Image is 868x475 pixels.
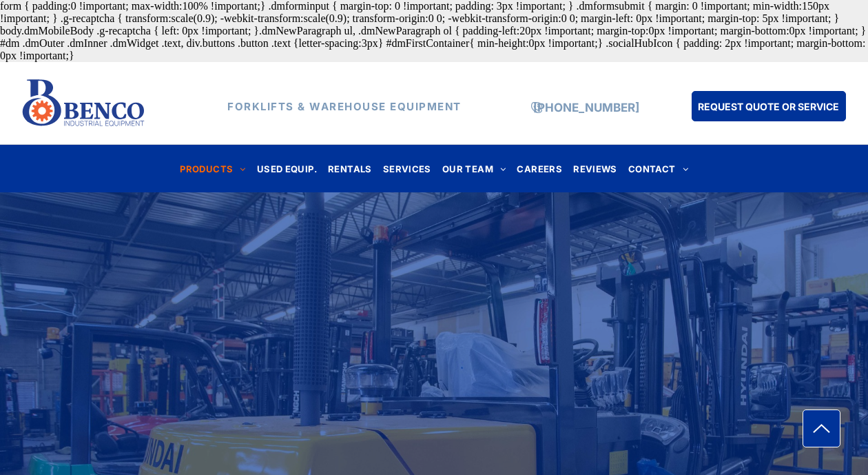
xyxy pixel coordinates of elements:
[623,159,694,178] a: CONTACT
[511,159,568,178] a: CAREERS
[437,159,512,178] a: OUR TEAM
[322,159,378,178] a: RENTALS
[227,100,462,113] strong: FORKLIFTS & WAREHOUSE EQUIPMENT
[698,94,839,119] span: REQUEST QUOTE OR SERVICE
[692,91,846,121] a: REQUEST QUOTE OR SERVICE
[533,101,639,114] a: [PHONE_NUMBER]
[378,159,437,178] a: SERVICES
[174,159,251,178] a: PRODUCTS
[251,159,322,178] a: USED EQUIP.
[568,159,623,178] a: REVIEWS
